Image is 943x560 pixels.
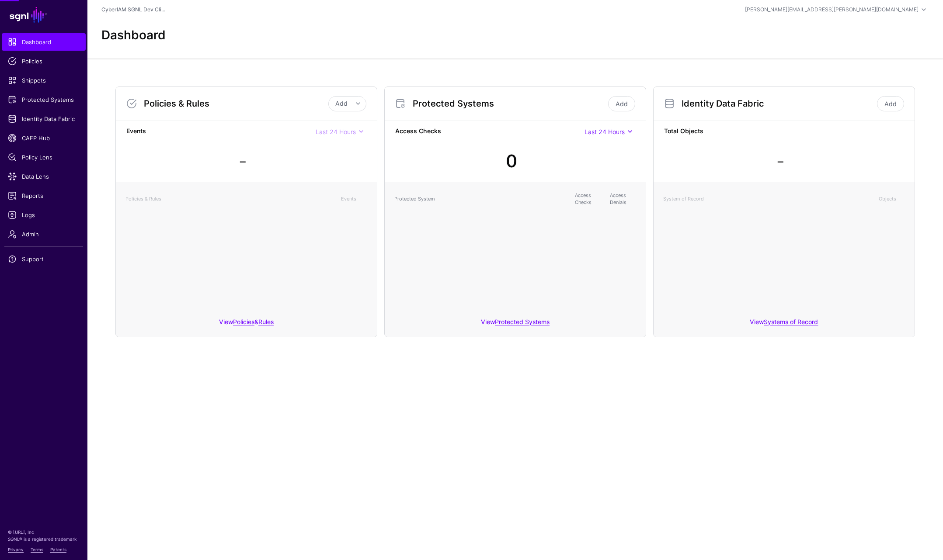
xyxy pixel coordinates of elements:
[2,91,86,108] a: Protected Systems
[8,57,80,66] span: Policies
[8,191,80,200] span: Reports
[2,72,86,89] a: Snippets
[8,95,80,104] span: Protected Systems
[31,547,43,552] a: Terms
[8,230,80,239] span: Admin
[50,547,66,552] a: Patents
[8,536,80,543] p: SGNL® is a registered trademark
[8,529,80,536] p: © [URL], Inc
[2,206,86,224] a: Logs
[8,211,80,219] span: Logs
[8,114,80,123] span: Identity Data Fabric
[8,255,80,263] span: Support
[8,134,80,142] span: CAEP Hub
[2,52,86,70] a: Policies
[2,110,86,128] a: Identity Data Fabric
[5,5,82,24] a: SGNL
[8,38,80,46] span: Dashboard
[2,225,86,243] a: Admin
[2,149,86,166] a: Policy Lens
[8,153,80,162] span: Policy Lens
[2,129,86,147] a: CAEP Hub
[2,168,86,185] a: Data Lens
[8,547,24,552] a: Privacy
[2,33,86,51] a: Dashboard
[2,187,86,204] a: Reports
[8,172,80,181] span: Data Lens
[8,76,80,85] span: Snippets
